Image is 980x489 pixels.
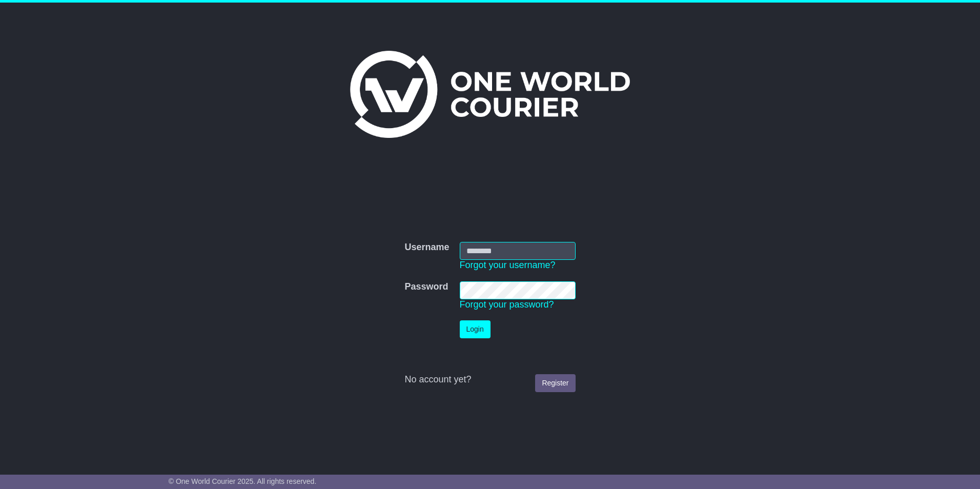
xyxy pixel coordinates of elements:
a: Forgot your password? [460,299,554,310]
a: Forgot your username? [460,260,556,270]
img: One World [350,51,630,138]
label: Username [404,242,449,253]
button: Login [460,320,491,338]
span: © One World Courier 2025. All rights reserved. [169,477,317,485]
label: Password [404,281,448,293]
div: No account yet? [404,374,575,385]
a: Register [535,374,575,392]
